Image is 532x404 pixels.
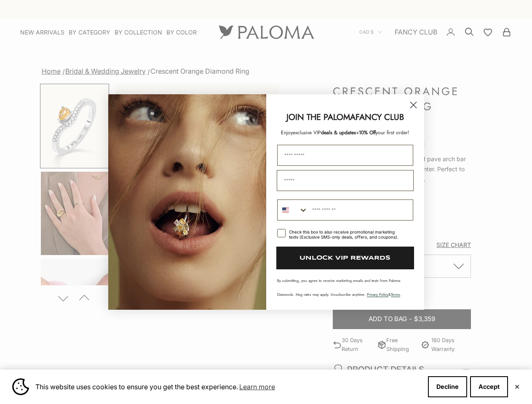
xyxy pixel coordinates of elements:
span: exclusive VIP [293,129,321,136]
span: deals & updates [293,129,356,136]
strong: FANCY CLUB [356,111,404,123]
span: This website uses cookies to ensure you get the best experience. [35,380,421,393]
img: Loading... [108,94,266,310]
span: + your first order! [356,129,409,136]
p: By submitting, you agree to receive marketing emails and texts from Paloma Diamonds. Msg rates ma... [277,278,413,297]
button: Accept [470,376,508,397]
input: First Name [277,145,413,166]
input: Phone Number [308,200,413,220]
a: Terms [391,292,400,297]
button: Search Countries [278,200,308,220]
img: United States [282,207,289,213]
img: Cookie banner [12,378,29,395]
button: Close dialog [406,98,421,112]
span: & . [367,292,401,297]
input: Email [277,170,414,191]
button: Decline [428,376,467,397]
button: Close [514,384,520,389]
span: Enjoy [281,129,293,136]
strong: JOIN THE PALOMA [286,111,356,123]
button: UNLOCK VIP REWARDS [276,247,414,269]
a: Learn more [238,380,276,393]
span: 10% Off [359,129,376,136]
div: Check this box to also receive promotional marketing texts (Exclusive SMS-only deals, offers, and... [289,229,403,239]
a: Privacy Policy [367,292,388,297]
